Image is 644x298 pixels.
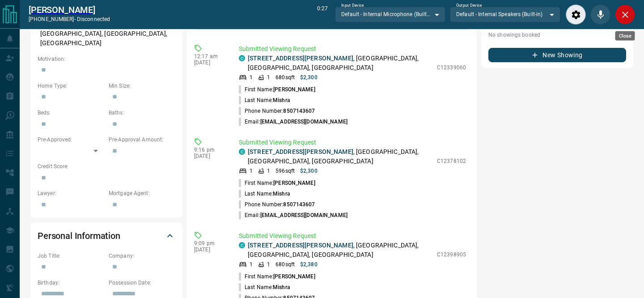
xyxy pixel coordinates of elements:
p: Job Title: [38,252,104,260]
p: Phone Number: [239,107,315,115]
p: $2,300 [300,73,318,81]
div: condos.ca [239,149,245,155]
span: 8507143607 [283,201,315,208]
div: Audio Settings [566,4,586,25]
div: Close [615,31,635,41]
label: Output Device [456,3,482,9]
div: Mute [590,4,610,25]
p: 9:09 pm [194,240,225,247]
p: Min Size: [109,82,175,90]
a: [STREET_ADDRESS][PERSON_NAME] [248,242,353,249]
span: [PERSON_NAME] [273,180,315,186]
p: 680 sqft [275,260,295,268]
p: $2,300 [300,167,318,175]
p: , [GEOGRAPHIC_DATA], [GEOGRAPHIC_DATA], [GEOGRAPHIC_DATA] [248,241,432,260]
p: Last Name: [239,283,290,291]
p: Email: [239,118,347,126]
p: 1 [267,73,270,81]
p: Birthday: [38,279,104,287]
span: [EMAIL_ADDRESS][DOMAIN_NAME] [260,212,347,218]
p: Pre-Approval Amount: [109,136,175,144]
h2: Personal Information [38,229,120,243]
p: Submitted Viewing Request [239,44,466,54]
a: [STREET_ADDRESS][PERSON_NAME] [248,148,353,155]
button: New Showing [488,48,626,62]
p: [PHONE_NUMBER] - [29,15,110,23]
p: Submitted Viewing Request [239,138,466,147]
p: Home Type: [38,82,104,90]
p: 1 [267,167,270,175]
p: First Name: [239,272,315,281]
span: Mishra [273,97,290,103]
p: Baths: [109,109,175,117]
p: Lawyer: [38,189,104,197]
p: C12339060 [437,64,466,72]
span: [EMAIL_ADDRESS][DOMAIN_NAME] [260,119,347,125]
div: condos.ca [239,242,245,248]
p: Company: [109,252,175,260]
p: 1 [267,260,270,268]
p: Pre-Approved: [38,136,104,144]
p: Beds: [38,109,104,117]
p: $2,380 [300,260,318,268]
p: No showings booked [488,31,626,39]
div: Default - Internal Microphone (Built-in) [335,7,445,22]
div: condos.ca [239,55,245,61]
p: Phone Number: [239,200,315,209]
a: [PERSON_NAME] [29,4,110,15]
p: Possession Date: [109,279,175,287]
p: Mortgage Agent: [109,189,175,197]
div: Close [615,4,635,25]
span: [PERSON_NAME] [273,86,315,93]
label: Input Device [341,3,364,9]
p: 680 sqft [275,73,295,81]
a: [STREET_ADDRESS][PERSON_NAME] [248,55,353,62]
span: 8507143607 [283,108,315,114]
p: Credit Score: [38,162,175,170]
p: 1 [250,167,253,175]
span: Mishra [273,284,290,290]
p: Email: [239,211,347,219]
p: First Name: [239,179,315,187]
p: [DATE] [194,247,225,253]
p: C12398905 [437,251,466,259]
span: disconnected [77,16,110,22]
p: 0:27 [317,4,328,25]
span: Mishra [273,191,290,197]
p: , [GEOGRAPHIC_DATA], [GEOGRAPHIC_DATA], [GEOGRAPHIC_DATA] [248,54,432,72]
p: Last Name: [239,96,290,104]
p: Submitted Viewing Request [239,231,466,241]
p: 12:17 am [194,53,225,60]
p: 1 [250,73,253,81]
p: 1 [250,260,253,268]
p: 9:16 pm [194,147,225,153]
div: Default - Internal Speakers (Built-in) [450,7,560,22]
p: C12378102 [437,157,466,165]
p: First Name: [239,85,315,94]
p: Last Name: [239,190,290,198]
p: 596 sqft [275,167,295,175]
div: Personal Information [38,225,175,247]
p: , [GEOGRAPHIC_DATA], [GEOGRAPHIC_DATA], [GEOGRAPHIC_DATA] [248,147,432,166]
span: [PERSON_NAME] [273,273,315,280]
p: Motivation: [38,55,175,63]
p: [DATE] [194,60,225,66]
p: [DATE] [194,153,225,159]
